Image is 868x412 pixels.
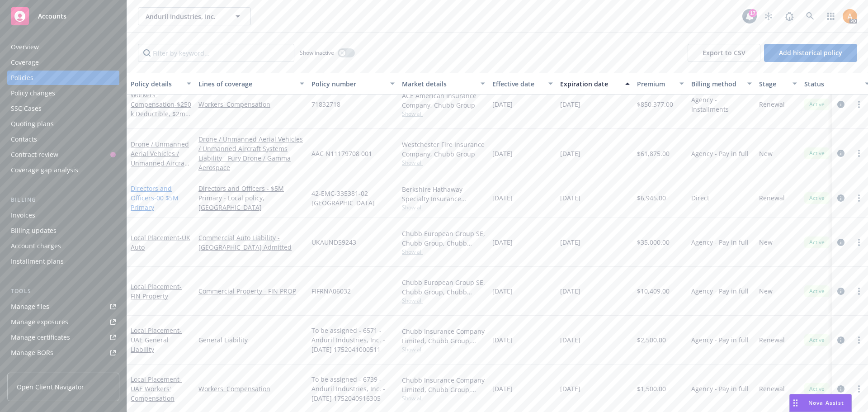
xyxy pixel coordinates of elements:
span: AAC N11179708 001 [311,149,372,158]
span: $1,500.00 [637,384,666,393]
span: $10,409.00 [637,286,670,296]
div: Stage [759,79,787,89]
span: New [759,149,773,158]
a: Manage exposures [7,315,119,329]
a: more [854,335,864,346]
div: Market details [402,79,475,89]
a: circleInformation [835,384,846,394]
span: Active [808,336,826,344]
div: Coverage gap analysis [11,163,78,177]
div: Contacts [11,132,37,147]
a: circleInformation [835,286,846,297]
a: Invoices [7,208,119,223]
a: circleInformation [835,193,846,204]
div: Manage files [11,299,49,314]
div: Manage certificates [11,330,70,345]
a: Accounts [7,4,119,29]
span: Active [808,194,826,202]
a: Stop snowing [759,7,778,25]
span: $850,377.00 [637,99,673,109]
div: 17 [749,9,757,17]
span: Renewal [759,384,785,393]
span: Show all [402,159,485,166]
a: Manage files [7,299,119,314]
span: - FIN Property [131,282,182,300]
span: $61,875.00 [637,149,670,158]
span: Active [808,287,826,295]
a: more [854,148,864,159]
span: Show all [402,248,485,256]
span: [DATE] [492,99,513,109]
span: 42-EMC-335381-02 [GEOGRAPHIC_DATA] [311,189,395,208]
input: Filter by keyword... [138,44,294,62]
button: Policy details [127,73,195,95]
span: Active [808,100,826,109]
div: Premium [637,79,674,89]
span: [DATE] [560,237,580,247]
div: Chubb European Group SE, Chubb Group, Chubb Group (International) [402,278,485,297]
span: Show all [402,346,485,353]
a: more [854,193,864,204]
a: Workers' Compensation [198,384,304,393]
div: Chubb Insurance Company Limited, Chubb Group, Chubb Group (International) [402,327,485,346]
span: Nova Assist [808,399,844,407]
span: Agency - Pay in full [691,335,749,345]
span: Show all [402,204,485,211]
span: Renewal [759,99,785,109]
div: Lines of coverage [198,79,294,89]
span: FIFRNA06032 [311,286,351,296]
div: Drag to move [790,394,801,412]
span: [DATE] [492,335,513,345]
span: Agency - Pay in full [691,384,749,393]
span: Accounts [38,13,66,20]
span: 71832718 [311,99,340,109]
span: - UAE Workers' Compensation [131,375,182,403]
a: Summary of insurance [7,361,119,375]
a: Policies [7,71,119,85]
span: Agency - Installments [691,95,752,114]
span: Active [808,238,826,246]
div: Expiration date [560,79,620,89]
a: Workers' Compensation [198,99,304,109]
span: To be assigned - 6571 - Anduril Industries, Inc. - [DATE] 1752041000511 [311,326,395,354]
span: [DATE] [492,149,513,158]
a: circleInformation [835,99,846,110]
div: Invoices [11,208,35,223]
span: Renewal [759,335,785,345]
span: Show all [402,394,485,402]
span: [DATE] [492,193,513,203]
button: Billing method [688,73,755,95]
div: Installment plans [11,254,64,269]
div: Policies [11,71,33,85]
button: Effective date [489,73,557,95]
button: Add historical policy [764,44,857,62]
div: Manage BORs [11,346,53,360]
a: Contacts [7,132,119,147]
a: Drone / Unmanned Aerial Vehicles / Unmanned Aircraft Systems Liability - Fury Drone / Gamma Aeros... [198,134,304,172]
span: Show all [402,110,485,118]
span: To be assigned - 6739 - Anduril Industries, Inc. - [DATE] 1752040916305 [311,374,395,403]
span: Agency - Pay in full [691,286,749,296]
span: $35,000.00 [637,237,670,247]
a: more [854,384,864,394]
span: - UK Auto [131,233,190,251]
div: Policy details [131,79,181,89]
span: Agency - Pay in full [691,149,749,158]
span: Anduril Industries, Inc. [146,12,224,21]
a: SSC Cases [7,101,119,116]
a: Coverage [7,55,119,70]
button: Stage [755,73,801,95]
button: Export to CSV [688,44,760,62]
span: [DATE] [560,335,580,345]
a: Directors and Officers [131,184,179,212]
a: circleInformation [835,335,846,346]
span: $2,500.00 [637,335,666,345]
div: Policy number [311,79,385,89]
button: Expiration date [557,73,633,95]
a: Installment plans [7,254,119,269]
span: Active [808,149,826,157]
a: General Liability [198,335,304,345]
div: Status [804,79,859,89]
span: New [759,237,773,247]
